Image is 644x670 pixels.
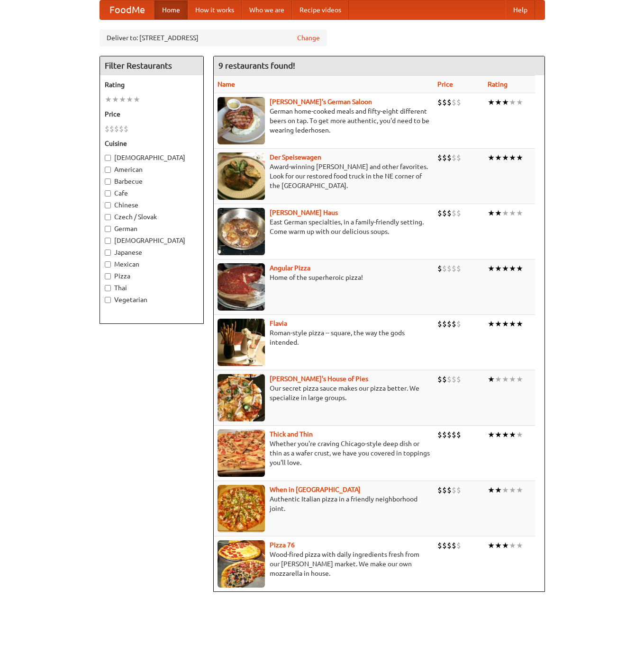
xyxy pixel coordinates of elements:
li: $ [452,152,456,163]
li: $ [456,263,461,274]
label: Japanese [105,248,199,257]
label: American [105,165,199,174]
ng-pluralize: 9 restaurants found! [218,61,295,70]
li: ★ [488,97,495,107]
li: $ [447,429,452,440]
li: $ [124,124,128,134]
li: ★ [488,208,495,218]
img: flavia.jpg [218,319,265,366]
li: $ [442,485,447,495]
a: Name [218,80,235,88]
input: American [105,167,111,173]
input: Pizza [105,273,111,279]
a: Thick and Thin [270,430,313,438]
input: [DEMOGRAPHIC_DATA] [105,155,111,161]
li: $ [437,429,442,440]
li: ★ [509,540,516,551]
li: $ [452,263,456,274]
li: ★ [488,319,495,329]
a: [PERSON_NAME]'s House of Pies [270,375,368,383]
li: ★ [516,485,523,495]
input: Barbecue [105,179,111,185]
li: ★ [502,152,509,163]
li: ★ [119,94,126,105]
li: $ [452,374,456,384]
li: ★ [516,374,523,384]
input: Thai [105,285,111,291]
a: Change [297,33,320,43]
li: ★ [516,540,523,551]
img: esthers.jpg [218,97,265,144]
a: FoodMe [100,0,154,19]
li: $ [437,152,442,163]
li: ★ [488,540,495,551]
li: $ [447,540,452,551]
a: Der Speisewagen [270,153,321,161]
li: $ [437,540,442,551]
input: Chinese [105,202,111,208]
img: pizza76.jpg [218,540,265,588]
li: ★ [509,97,516,107]
a: How it works [188,0,242,19]
li: ★ [495,208,502,218]
li: $ [447,208,452,218]
li: $ [447,263,452,274]
li: ★ [516,429,523,440]
li: $ [456,540,461,551]
a: Help [506,0,535,19]
li: $ [452,208,456,218]
img: wheninrome.jpg [218,485,265,532]
li: $ [452,540,456,551]
label: Chinese [105,200,199,210]
li: ★ [488,152,495,163]
a: Rating [488,80,508,88]
a: Angular Pizza [270,264,310,272]
li: ★ [502,429,509,440]
h4: Filter Restaurants [100,56,203,75]
li: $ [437,319,442,329]
li: ★ [133,94,140,105]
input: Mexican [105,261,111,268]
li: $ [447,152,452,163]
p: East German specialties, in a family-friendly setting. Come warm up with our delicious soups. [218,217,430,236]
li: ★ [495,319,502,329]
li: $ [447,97,452,107]
label: Pizza [105,271,199,281]
li: $ [456,485,461,495]
a: Flavia [270,320,287,327]
label: German [105,224,199,233]
li: ★ [495,540,502,551]
li: $ [442,152,447,163]
a: Pizza 76 [270,541,295,549]
h5: Price [105,109,199,119]
label: [DEMOGRAPHIC_DATA] [105,236,199,245]
li: ★ [509,374,516,384]
li: $ [105,124,109,134]
li: ★ [502,97,509,107]
a: [PERSON_NAME]'s German Saloon [270,98,372,106]
h5: Cuisine [105,139,199,148]
input: Czech / Slovak [105,214,111,220]
li: ★ [495,429,502,440]
input: [DEMOGRAPHIC_DATA] [105,238,111,244]
li: $ [437,263,442,274]
label: Cafe [105,188,199,198]
li: ★ [105,94,112,105]
img: speisewagen.jpg [218,152,265,200]
li: $ [437,485,442,495]
li: $ [456,374,461,384]
li: ★ [502,263,509,274]
a: [PERSON_NAME] Haus [270,209,338,216]
li: ★ [502,374,509,384]
img: angular.jpg [218,263,265,311]
li: $ [452,97,456,107]
li: ★ [488,374,495,384]
li: $ [447,319,452,329]
li: $ [447,485,452,495]
h5: Rating [105,80,199,89]
li: ★ [126,94,133,105]
li: $ [442,374,447,384]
